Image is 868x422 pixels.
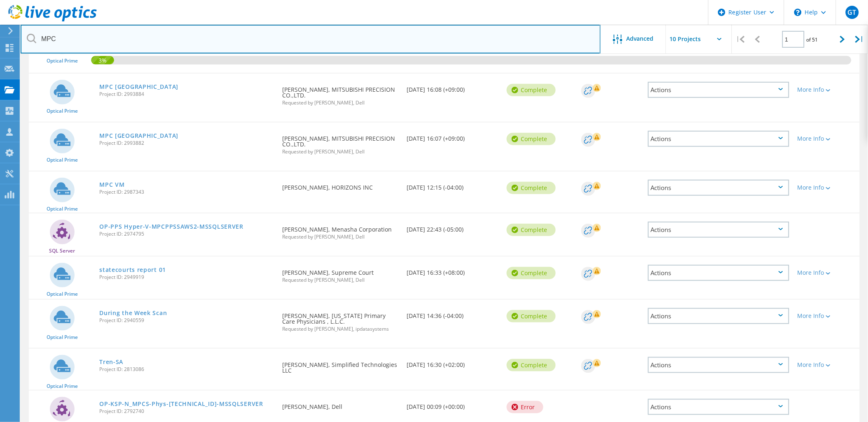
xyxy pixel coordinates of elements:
div: [DATE] 12:15 (-04:00) [403,172,503,199]
a: OP-PPS Hyper-V-MPCPPSSAWS2-MSSQLSERVER [99,224,243,230]
div: Complete [507,310,556,322]
a: OP-KSP-N_MPCS-Phys-[TECHNICAL_ID]-MSSQLSERVER [99,401,263,407]
div: [PERSON_NAME], [US_STATE] Primary Care Physicians , L.L.C. [278,300,403,340]
a: MPC VM [99,182,124,188]
div: [DATE] 14:36 (-04:00) [403,300,503,327]
div: | [732,25,749,54]
span: Project ID: 2949919 [99,275,274,280]
div: Complete [507,359,556,371]
span: Requested by [PERSON_NAME], Dell [282,100,399,105]
span: SQL Server [49,248,75,253]
div: [PERSON_NAME], Supreme Court [278,257,403,291]
span: Requested by [PERSON_NAME], Dell [282,149,399,154]
div: [DATE] 16:33 (+08:00) [403,257,503,284]
div: Complete [507,224,556,236]
div: Actions [648,180,789,196]
span: Optical Prime [47,384,78,389]
span: Project ID: 2993882 [99,141,274,146]
div: Actions [648,222,789,238]
span: Project ID: 2940559 [99,318,274,323]
div: Actions [648,131,789,147]
span: Advanced [627,36,654,42]
span: Requested by [PERSON_NAME], ipdatasystems [282,327,399,332]
a: Tren-SA [99,359,123,365]
div: Complete [507,267,556,279]
a: statecourts report 01 [99,267,166,273]
span: GT [848,9,856,16]
div: More Info [798,87,856,93]
div: Actions [648,82,789,98]
div: | [851,25,868,54]
div: [PERSON_NAME], Menasha Corporation [278,213,403,248]
span: Optical Prime [47,58,78,63]
span: Optical Prime [47,206,78,211]
div: [PERSON_NAME], HORIZONS INC [278,172,403,199]
span: Project ID: 2813086 [99,367,274,372]
svg: \n [794,9,802,16]
div: More Info [798,362,856,368]
span: Optical Prime [47,292,78,297]
span: Optical Prime [47,109,78,114]
span: Requested by [PERSON_NAME], Dell [282,234,399,239]
div: [PERSON_NAME], Simplified Technologies LLC [278,349,403,382]
div: Complete [507,182,556,194]
div: [PERSON_NAME], MITSUBISHI PRECISION CO.,LTD. [278,123,403,162]
div: [PERSON_NAME], Dell [278,391,403,418]
div: [DATE] 16:08 (+09:00) [403,74,503,101]
div: [DATE] 22:43 (-05:00) [403,213,503,241]
span: Requested by [PERSON_NAME], Dell [282,278,399,283]
span: 3% [91,56,114,63]
div: More Info [798,136,856,141]
span: of 51 [807,36,818,43]
a: MPC [GEOGRAPHIC_DATA] [99,84,178,90]
span: Project ID: 2974795 [99,232,274,237]
input: Search projects by name, owner, ID, company, etc [21,25,601,53]
a: Live Optics Dashboard [8,17,97,23]
span: Optical Prime [47,158,78,162]
div: Actions [648,308,789,324]
div: Actions [648,399,789,415]
a: MPC [GEOGRAPHIC_DATA] [99,133,178,139]
span: Project ID: 2993884 [99,92,274,97]
div: [DATE] 16:07 (+09:00) [403,123,503,150]
span: Optical Prime [47,335,78,340]
div: Complete [507,84,556,96]
div: [DATE] 00:09 (+00:00) [403,391,503,418]
a: During the Week Scan [99,310,167,316]
span: Project ID: 2792740 [99,409,274,414]
div: Actions [648,357,789,373]
div: [DATE] 16:30 (+02:00) [403,349,503,376]
div: More Info [798,185,856,190]
span: Project ID: 2987343 [99,190,274,195]
div: More Info [798,313,856,319]
div: More Info [798,270,856,276]
div: Error [507,401,543,413]
div: [PERSON_NAME], MITSUBISHI PRECISION CO.,LTD. [278,74,403,114]
div: Complete [507,133,556,145]
div: Actions [648,265,789,281]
